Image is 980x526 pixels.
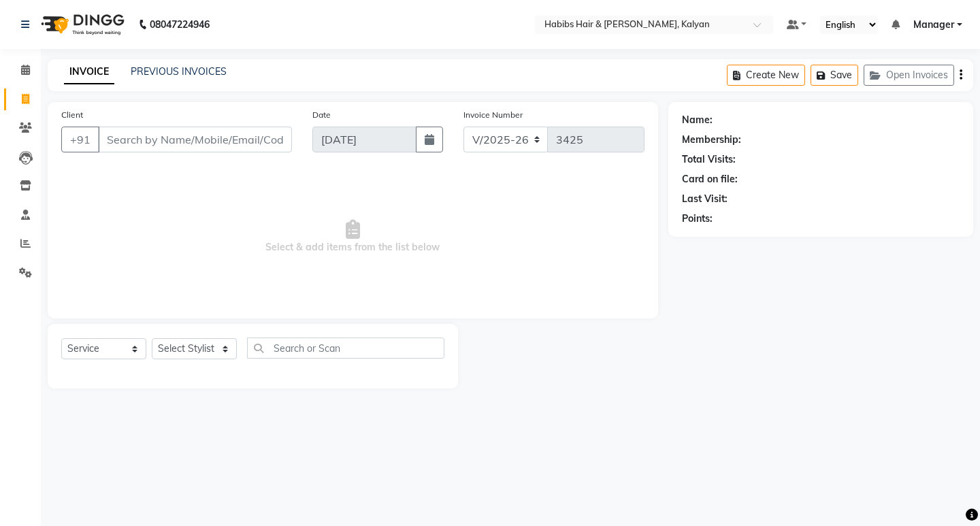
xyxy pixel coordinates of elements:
a: INVOICE [64,60,114,84]
div: Name: [682,113,713,127]
span: Select & add items from the list below [61,169,644,305]
b: 08047224946 [150,5,210,44]
input: Search by Name/Mobile/Email/Code [98,127,292,152]
div: Points: [682,212,713,226]
input: Search or Scan [247,338,444,359]
span: Manager [913,18,954,32]
button: +91 [61,127,99,152]
div: Last Visit: [682,192,728,206]
img: logo [35,5,128,44]
label: Invoice Number [463,109,523,121]
label: Client [61,109,83,121]
div: Card on file: [682,172,738,186]
div: Total Visits: [682,152,736,167]
button: Open Invoices [864,65,954,86]
button: Create New [727,65,805,86]
button: Save [811,65,858,86]
a: PREVIOUS INVOICES [131,65,227,78]
label: Date [312,109,331,121]
div: Membership: [682,133,741,147]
